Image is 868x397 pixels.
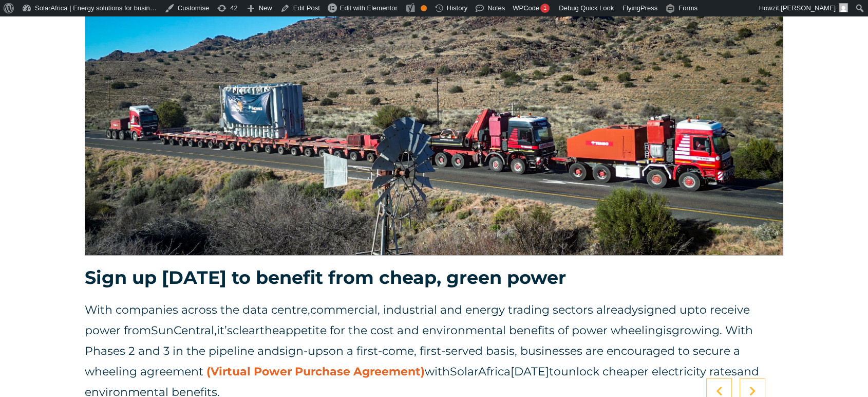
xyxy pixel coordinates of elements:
span: With companies across the data centre, [85,302,310,316]
span: it’s [217,323,233,337]
span: is [663,323,672,337]
span: unlock cheaper electricity rates [561,364,737,378]
span: with [425,364,450,378]
span: Edit with Elementor [340,4,398,12]
span: signed up [638,302,695,316]
span: appetite for the cost and environmental benefits of power wheeling [279,323,663,337]
div: OK [421,5,427,11]
span: growing [672,323,720,337]
span: to [549,364,561,378]
span: ) [421,364,425,378]
span: . With Phases 2 and 3 in the pipeline and [85,323,753,357]
a: Virtual Power Purchase Agreement [211,364,421,378]
span: on a first-come, first-served basis, businesses are encouraged to secure a wheeling agreement [85,344,740,378]
span: to receive power from [85,302,750,337]
span: SolarAfrica [450,364,511,378]
span: commercial, industrial and energy trading sectors already [310,302,638,316]
span: sign-ups [279,344,329,357]
span: , [214,323,217,337]
span: the [260,323,279,337]
span: clear [233,323,260,337]
span: ( [206,364,211,378]
div: 1 [540,4,550,13]
span: [PERSON_NAME] [781,4,836,12]
span: SunCentral [151,323,214,337]
span: [DATE] [511,364,549,378]
h3: Sign up [DATE] to benefit from cheap, green power [85,265,783,289]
